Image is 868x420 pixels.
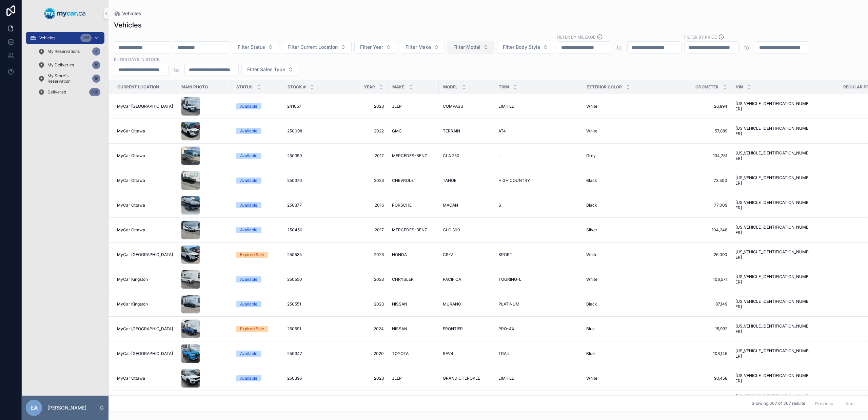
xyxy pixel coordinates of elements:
span: My Deliveries [47,62,74,68]
a: 2023 [341,178,384,183]
a: Available [236,202,279,208]
button: Select Button [241,63,299,76]
span: MURANO [443,301,461,307]
a: Blue [586,351,660,356]
a: [US_VEHICLE_IDENTIFICATION_NUMBER] [735,373,809,384]
label: FILTER BY PRICE [684,34,717,40]
div: 16 [92,75,100,83]
a: Black [586,301,660,307]
a: [US_VEHICLE_IDENTIFICATION_NUMBER] [735,175,809,186]
label: Filter By Mileage [557,34,595,40]
button: Select Button [232,41,279,54]
a: RAV4 [443,351,490,356]
a: JEEP [392,104,435,109]
button: Select Button [400,41,445,54]
div: Available [240,103,257,109]
span: FRONTIER [443,326,463,332]
a: TAHOE [443,178,490,183]
span: TOURING-L [498,277,521,282]
span: 2020 [341,351,384,356]
a: 250450 [287,227,333,233]
a: [US_VEHICLE_IDENTIFICATION_NUMBER] [735,126,809,136]
span: PRO-4X [498,326,514,332]
span: LIMITED [498,104,515,109]
div: Available [240,301,257,307]
a: Available [236,153,279,159]
div: Available [240,177,257,184]
span: White [586,277,597,282]
span: Filter Year [360,44,383,50]
a: TERRAIN [443,128,490,134]
span: MERCEDES-BENZ [392,227,427,233]
span: 2016 [341,203,384,208]
a: S [498,203,578,208]
a: NISSAN [392,326,435,332]
div: Expired Sale [240,252,264,258]
a: MyCar [GEOGRAPHIC_DATA] [117,252,173,257]
span: [US_VEHICLE_IDENTIFICATION_NUMBER] [735,348,809,359]
span: Filter Make [406,44,431,50]
a: TOYOTA [392,351,435,356]
span: [US_VEHICLE_IDENTIFICATION_NUMBER] [735,150,809,161]
span: JEEP [392,104,402,109]
span: HONDA [392,252,407,257]
a: 250550 [287,277,333,282]
a: 250396 [287,376,333,381]
span: Black [586,203,597,208]
div: 365 [80,34,92,42]
button: Select Button [497,41,554,54]
span: 26,894 [668,104,727,109]
span: Black [586,178,597,183]
div: Available [240,202,257,208]
a: MyCar Ottawa [117,128,173,134]
div: Available [240,351,257,357]
a: 93,458 [668,376,727,381]
span: White [586,376,597,381]
div: scrollable content [22,27,108,107]
span: GMC [392,128,402,134]
a: 134,781 [668,153,727,159]
span: 2023 [341,104,384,109]
a: Blue [586,326,660,332]
a: 2023 [341,277,384,282]
button: Select Button [448,41,494,54]
a: MyCar Kingston [117,277,173,282]
a: 250535 [287,252,333,257]
span: 57,889 [668,128,727,134]
div: Available [240,128,257,134]
span: MyCar [GEOGRAPHIC_DATA] [117,326,173,332]
a: Available [236,103,279,109]
a: 250377 [287,203,333,208]
span: GRAND CHEROKEE [443,376,480,381]
span: CHEVROLET [392,178,416,183]
span: PACIFICA [443,277,461,282]
span: JEEP [392,376,402,381]
span: 250535 [287,252,302,257]
span: CR-V [443,252,453,257]
span: 2023 [341,301,384,307]
a: LIMITED [498,376,578,381]
a: PORSCHE [392,203,435,208]
a: White [586,277,660,282]
a: [US_VEHICLE_IDENTIFICATION_NUMBER] [735,323,809,334]
span: White [586,252,597,257]
a: White [586,252,660,257]
span: 250450 [287,227,302,233]
span: Blue [586,326,595,332]
div: Available [240,153,257,159]
a: CR-V [443,252,490,257]
a: [US_VEHICLE_IDENTIFICATION_NUMBER] [735,249,809,260]
a: MERCEDES-BENZ [392,153,435,159]
a: 2023 [341,376,384,381]
a: MyCar Ottawa [117,203,173,208]
a: Available [236,177,279,184]
a: AT4 [498,128,578,134]
a: White [586,376,660,381]
span: Filter Body Style [503,44,540,50]
span: MyCar [GEOGRAPHIC_DATA] [117,351,173,356]
a: CLA 250 [443,153,490,159]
